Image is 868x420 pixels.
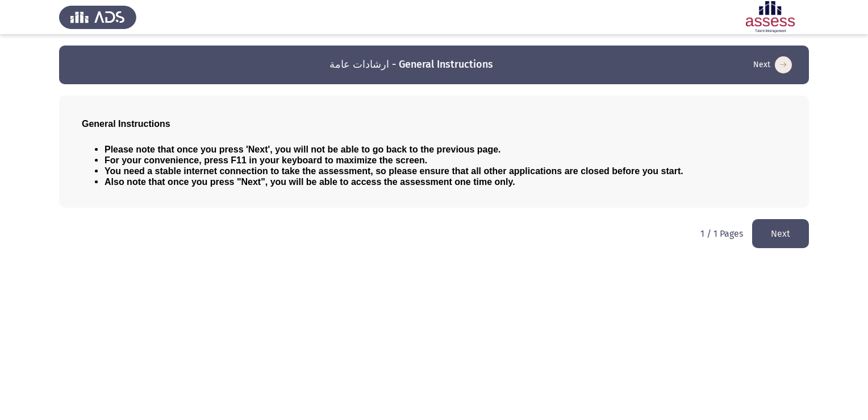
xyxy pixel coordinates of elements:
[105,166,683,176] span: You need a stable internet connection to take the assessment, so please ensure that all other app...
[732,1,809,33] img: Assessment logo of ASSESS Employability - EBI
[105,177,515,187] span: Also note that once you press "Next", you will be able to access the assessment one time only.
[750,56,795,74] button: load next page
[105,155,427,165] span: For your convenience, press F11 in your keyboard to maximize the screen.
[752,219,809,248] button: load next page
[105,145,501,154] span: Please note that once you press 'Next', you will not be able to go back to the previous page.
[82,119,170,129] span: General Instructions
[700,228,743,239] p: 1 / 1 Pages
[329,57,493,72] h3: ارشادات عامة - General Instructions
[59,1,136,33] img: Assess Talent Management logo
